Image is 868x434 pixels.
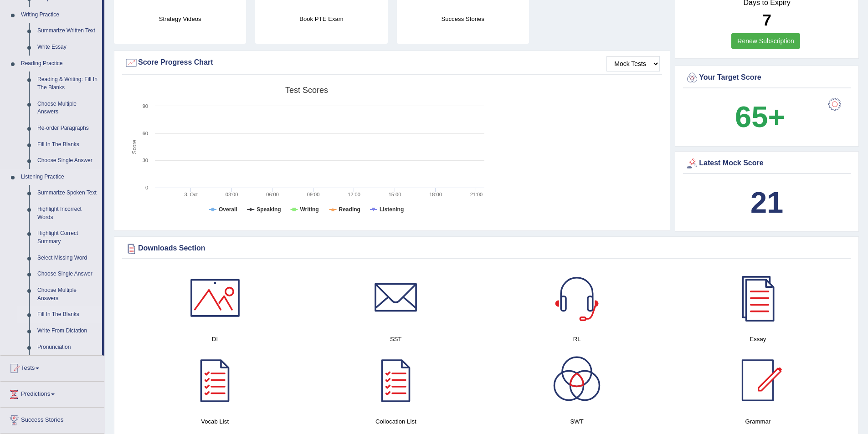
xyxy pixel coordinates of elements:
[33,225,102,250] a: Highlight Correct Summary
[33,23,102,39] a: Summarize Written Text
[685,157,848,170] div: Latest Mock Score
[114,14,246,24] h4: Strategy Videos
[470,192,483,197] text: 21:00
[33,185,102,201] a: Summarize Spoken Text
[0,408,104,430] a: Success Stories
[300,206,318,213] tspan: Writing
[33,137,102,153] a: Fill In The Blanks
[255,14,387,24] h4: Book PTE Exam
[285,86,328,95] tspan: Test scores
[33,282,102,306] a: Choose Multiple Answers
[266,192,279,197] text: 06:00
[307,192,320,197] text: 09:00
[731,33,800,49] a: Renew Subscription
[762,11,771,29] b: 7
[17,7,102,23] a: Writing Practice
[389,192,401,197] text: 15:00
[491,417,663,426] h4: SWT
[735,100,785,133] b: 65+
[257,206,281,213] tspan: Speaking
[33,323,102,339] a: Write From Dictation
[124,242,848,255] div: Downloads Section
[348,192,360,197] text: 12:00
[33,250,102,266] a: Select Missing Word
[129,417,301,426] h4: Vocab List
[143,131,148,136] text: 60
[380,206,404,213] tspan: Listening
[33,153,102,169] a: Choose Single Answer
[131,140,138,154] tspan: Score
[184,192,197,197] tspan: 3. Oct
[310,334,482,344] h4: SST
[33,120,102,137] a: Re-order Paragraphs
[33,39,102,56] a: Write Essay
[33,96,102,120] a: Choose Multiple Answers
[429,192,442,197] text: 18:00
[33,339,102,356] a: Pronunciation
[17,56,102,72] a: Reading Practice
[33,71,102,96] a: Reading & Writing: Fill In The Blanks
[685,71,848,85] div: Your Target Score
[226,192,238,197] text: 03:00
[397,14,529,24] h4: Success Stories
[145,185,148,190] text: 0
[129,334,301,344] h4: DI
[219,206,237,213] tspan: Overall
[33,201,102,225] a: Highlight Incorrect Words
[491,334,663,344] h4: RL
[17,169,102,185] a: Listening Practice
[672,334,844,344] h4: Essay
[143,103,148,109] text: 90
[33,306,102,323] a: Fill In The Blanks
[33,266,102,282] a: Choose Single Answer
[339,206,360,213] tspan: Reading
[310,417,482,426] h4: Collocation List
[672,417,844,426] h4: Grammar
[0,356,104,378] a: Tests
[750,186,783,219] b: 21
[143,158,148,163] text: 30
[124,56,660,70] div: Score Progress Chart
[0,382,104,404] a: Predictions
